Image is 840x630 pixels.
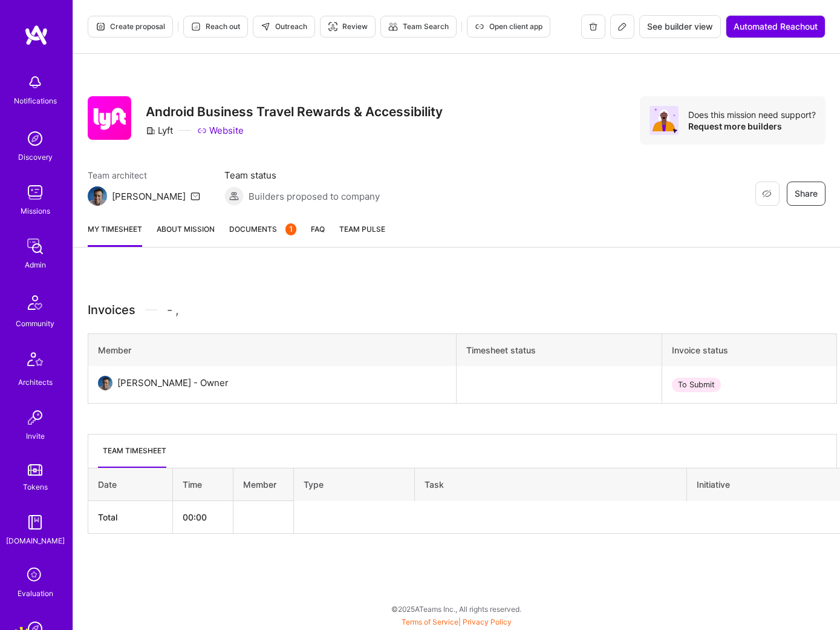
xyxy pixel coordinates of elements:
img: User Avatar [98,376,112,390]
img: Architects [21,347,50,376]
button: Share [787,182,825,206]
span: Create proposal [96,21,165,32]
span: Team Search [388,21,449,32]
th: Total [88,501,173,534]
div: 1 [285,223,296,235]
th: Timesheet status [456,334,662,367]
button: Team Search [380,16,457,38]
div: Admin [25,258,46,271]
img: Company Logo [88,96,131,140]
a: Documents1 [229,223,296,247]
th: Type [294,468,415,501]
i: icon EyeClosed [762,189,772,199]
img: guide book [23,510,47,534]
a: Terms of Service [402,617,458,626]
div: Community [16,317,54,330]
div: Lyft [146,124,173,137]
img: teamwork [23,180,47,205]
span: Team status [224,169,380,182]
a: Team Pulse [339,223,385,247]
button: Review [320,16,376,38]
i: icon Mail [190,191,200,201]
th: Invoice status [662,334,836,367]
span: Share [795,188,818,200]
i: icon SelectionTeam [24,564,47,587]
span: Outreach [261,21,307,32]
img: Invite [23,405,47,430]
a: About Mission [157,223,215,247]
img: admin teamwork [23,234,47,258]
th: Task [415,468,687,501]
span: - , [167,301,179,319]
th: Member [88,334,457,367]
li: Team timesheet [98,444,166,468]
img: Community [21,288,50,317]
span: Team Pulse [339,225,385,234]
button: Open client app [467,16,550,38]
div: To Submit [672,378,721,392]
div: Invite [26,430,45,442]
button: Outreach [253,16,315,38]
button: Reach out [183,16,248,38]
img: tokens [28,464,42,476]
div: [PERSON_NAME] - Owner [117,376,229,390]
i: icon Targeter [328,22,337,31]
a: FAQ [311,223,325,247]
a: Website [197,124,244,137]
span: Builders proposed to company [249,190,380,203]
div: Evaluation [18,587,53,600]
span: Team architect [88,169,200,182]
img: Divider [145,301,157,319]
div: Does this mission need support? [688,109,816,120]
span: | [402,617,512,626]
span: Reach out [191,21,240,32]
button: Create proposal [88,16,173,38]
img: discovery [23,126,47,151]
span: Invoices [88,301,135,319]
span: Documents [229,223,296,235]
th: 00:00 [173,501,233,534]
div: [PERSON_NAME] [112,190,186,203]
div: Architects [18,376,53,389]
img: Team Architect [88,186,107,206]
img: Builders proposed to company [224,186,244,206]
button: See builder view [639,15,721,38]
h3: Android Business Travel Rewards & Accessibility [146,104,443,119]
i: icon Proposal [96,22,105,31]
img: bell [23,70,47,94]
a: My timesheet [88,223,142,247]
span: Open client app [475,21,542,32]
a: Privacy Policy [463,617,512,626]
div: [DOMAIN_NAME] [6,534,65,547]
div: Notifications [14,94,57,107]
th: Time [173,468,233,501]
div: Missions [21,205,50,217]
span: See builder view [647,21,713,33]
div: Request more builders [688,120,816,132]
th: Member [233,468,294,501]
i: icon CompanyGray [146,126,155,136]
span: Review [328,21,368,32]
img: Avatar [650,106,679,135]
span: Automated Reachout [734,21,818,33]
th: Date [88,468,173,501]
div: Discovery [18,151,53,163]
div: Tokens [23,481,48,493]
img: logo [24,24,48,46]
button: Automated Reachout [726,15,825,38]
